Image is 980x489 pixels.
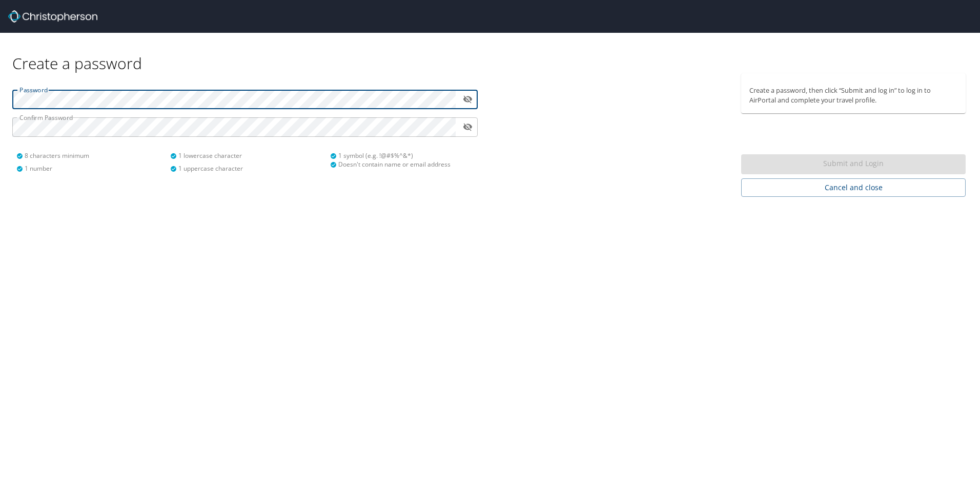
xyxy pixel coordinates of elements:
button: toggle password visibility [460,91,476,107]
button: Cancel and close [741,178,966,197]
div: 1 lowercase character [170,151,324,160]
div: 8 characters minimum [16,151,170,160]
div: 1 number [16,164,170,173]
button: toggle password visibility [460,119,476,135]
span: Cancel and close [749,181,957,194]
div: Doesn't contain name or email address [330,160,472,169]
div: Create a password [12,33,968,73]
div: 1 uppercase character [170,164,324,173]
p: Create a password, then click “Submit and log in” to log in to AirPortal and complete your travel... [749,86,957,105]
div: 1 symbol (e.g. !@#$%^&*) [330,151,472,160]
img: Christopherson_logo_rev.png [8,10,97,23]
